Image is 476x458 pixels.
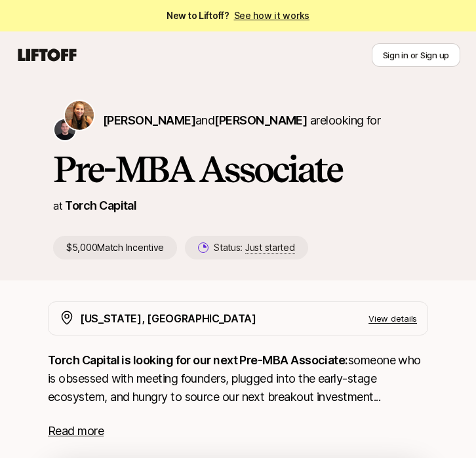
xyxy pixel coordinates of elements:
[167,8,309,24] span: New to Liftoff?
[234,10,310,21] a: See how it works
[245,242,295,254] span: Just started
[80,310,256,327] p: [US_STATE], [GEOGRAPHIC_DATA]
[54,119,75,140] img: Christopher Harper
[103,111,380,130] p: are looking for
[53,197,62,214] p: at
[214,113,307,127] span: [PERSON_NAME]
[103,113,195,127] span: [PERSON_NAME]
[48,351,428,406] p: someone who is obsessed with meeting founders, plugged into the early-stage ecosystem, and hungry...
[65,199,136,212] a: Torch Capital
[372,43,460,67] button: Sign in or Sign up
[214,240,294,256] p: Status:
[195,113,307,127] span: and
[53,149,423,189] h1: Pre-MBA Associate
[48,353,348,367] strong: Torch Capital is looking for our next Pre-MBA Associate:
[65,101,94,130] img: Katie Reiner
[53,236,177,259] p: $5,000 Match Incentive
[48,424,104,438] span: Read more
[368,312,417,325] p: View details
